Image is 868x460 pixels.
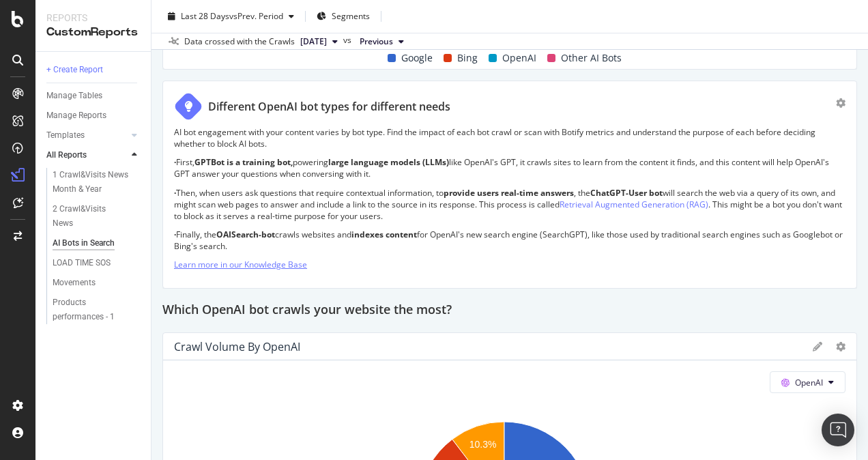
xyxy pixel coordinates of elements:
[229,10,283,22] span: vs Prev. Period
[53,168,141,197] a: 1 Crawl&Visits News Month & Year
[46,148,87,162] div: All Reports
[174,187,176,199] strong: ·
[46,63,141,77] a: + Create Report
[46,128,128,143] a: Templates
[53,202,141,231] a: 2 Crawl&Visits News
[836,98,845,108] div: gear
[300,35,327,48] span: 2025 Aug. 31st
[53,256,111,270] div: LOAD TIME SOS
[53,276,141,290] a: Movements
[46,109,106,123] div: Manage Reports
[354,33,409,50] button: Previous
[46,25,140,40] div: CustomReports
[53,256,141,270] a: LOAD TIME SOS
[53,202,128,231] div: 2 Crawl&Visits News
[560,199,708,210] a: Retrieval Augmented Generation (RAG)
[181,10,229,22] span: Last 28 Days
[401,50,433,66] span: Google
[561,50,622,66] span: Other AI Bots
[184,35,295,48] div: Data crossed with the Crawls
[208,99,450,115] div: Different OpenAI bot types for different needs
[162,300,857,321] div: Which OpenAI bot crawls your website the most?
[502,50,536,66] span: OpenAI
[46,128,85,143] div: Templates
[174,156,845,179] p: First, powering like OpenAI's GPT, it crawls sites to learn from the content it finds, and this c...
[216,229,275,240] strong: OAISearch-bot
[770,371,845,393] button: OpenAI
[53,236,141,250] a: AI Bots in Search
[46,148,128,162] a: All Reports
[53,296,141,324] a: Products performances - 1
[162,300,452,321] h2: Which OpenAI bot crawls your website the most?
[46,63,103,77] div: + Create Report
[53,168,132,197] div: 1 Crawl&Visits News Month & Year
[351,229,417,240] strong: indexes content
[469,439,497,450] text: 10.3%
[311,5,375,27] button: Segments
[53,296,130,324] div: Products performances - 1
[53,236,115,250] div: AI Bots in Search
[444,187,574,199] strong: provide users real-time answers
[174,187,845,222] p: Then, when users ask questions that require contextual information, to , the will search the web ...
[53,276,96,290] div: Movements
[343,34,354,46] span: vs
[46,11,140,25] div: Reports
[590,187,663,199] strong: ChatGPT-User bot
[822,414,854,446] div: Open Intercom Messenger
[194,156,293,168] strong: GPTBot is a training bot,
[332,10,370,22] span: Segments
[46,89,141,103] a: Manage Tables
[46,109,141,123] a: Manage Reports
[174,259,307,270] a: Learn more in our Knowledge Base
[360,35,393,48] span: Previous
[795,377,823,388] span: OpenAI
[174,156,176,168] strong: ·
[174,229,176,240] strong: ·
[174,340,300,354] div: Crawl Volume by OpenAI
[457,50,478,66] span: Bing
[46,89,102,103] div: Manage Tables
[174,229,845,252] p: Finally, the crawls websites and for OpenAI's new search engine (SearchGPT), like those used by t...
[295,33,343,50] button: [DATE]
[162,5,300,27] button: Last 28 DaysvsPrev. Period
[328,156,449,168] strong: large language models (LLMs)
[174,126,845,149] p: AI bot engagement with your content varies by bot type. Find the impact of each bot crawl or scan...
[162,81,857,289] div: Different OpenAI bot types for different needsAI bot engagement with your content varies by bot t...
